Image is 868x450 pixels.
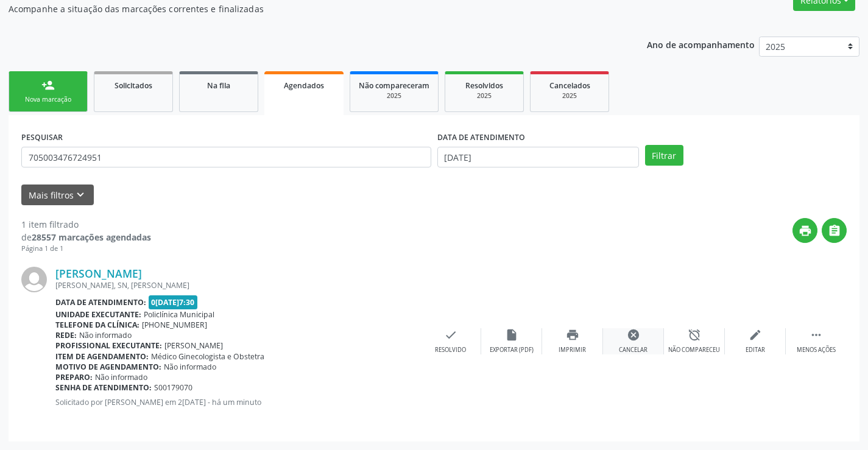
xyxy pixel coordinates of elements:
span: [PERSON_NAME] [164,340,223,351]
div: [PERSON_NAME], SN, [PERSON_NAME] [55,280,420,290]
i: cancel [627,328,640,342]
i:  [828,224,841,237]
input: Selecione um intervalo [437,147,639,167]
div: Nova marcação [18,95,79,104]
b: Preparo: [55,372,93,382]
b: Item de agendamento: [55,351,149,362]
span: Resolvidos [465,80,503,91]
label: DATA DE ATENDIMENTO [437,128,525,147]
strong: 28557 marcações agendadas [32,231,151,243]
span: Não compareceram [359,80,429,91]
b: Telefone da clínica: [55,320,139,330]
div: de [21,231,151,244]
span: Agendados [284,80,324,91]
div: Editar [746,346,765,354]
div: Resolvido [435,346,466,354]
div: 2025 [359,91,429,100]
i: keyboard_arrow_down [74,188,87,202]
div: Cancelar [619,346,647,354]
b: Motivo de agendamento: [55,362,161,372]
div: 2025 [454,91,515,100]
p: Solicitado por [PERSON_NAME] em 2[DATE] - há um minuto [55,397,420,407]
i:  [810,328,823,342]
div: 1 item filtrado [21,218,151,231]
p: Ano de acompanhamento [647,37,755,52]
i: insert_drive_file [505,328,518,342]
div: person_add [41,79,55,92]
span: Médico Ginecologista e Obstetra [151,351,264,362]
div: Não compareceu [668,346,720,354]
div: Página 1 de 1 [21,244,151,254]
div: Exportar (PDF) [490,346,534,354]
button:  [822,218,847,243]
i: print [799,224,812,237]
span: Não informado [164,362,216,372]
i: alarm_off [688,328,701,342]
span: S00179070 [154,382,192,393]
span: [PHONE_NUMBER] [142,320,207,330]
span: Solicitados [115,80,152,91]
input: Nome, CNS [21,147,431,167]
div: Imprimir [559,346,586,354]
span: Na fila [207,80,230,91]
button: Mais filtroskeyboard_arrow_down [21,185,94,206]
span: 0[DATE]7:30 [149,295,198,309]
i: check [444,328,457,342]
span: Não informado [95,372,147,382]
i: edit [749,328,762,342]
div: 2025 [539,91,600,100]
p: Acompanhe a situação das marcações correntes e finalizadas [9,2,604,15]
b: Rede: [55,330,77,340]
b: Senha de atendimento: [55,382,152,393]
span: Cancelados [549,80,590,91]
a: [PERSON_NAME] [55,267,142,280]
img: img [21,267,47,292]
span: Policlínica Municipal [144,309,214,320]
label: PESQUISAR [21,128,63,147]
b: Data de atendimento: [55,297,146,308]
span: Não informado [79,330,132,340]
button: print [792,218,817,243]
b: Unidade executante: [55,309,141,320]
div: Menos ações [797,346,836,354]
b: Profissional executante: [55,340,162,351]
i: print [566,328,579,342]
button: Filtrar [645,145,683,166]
